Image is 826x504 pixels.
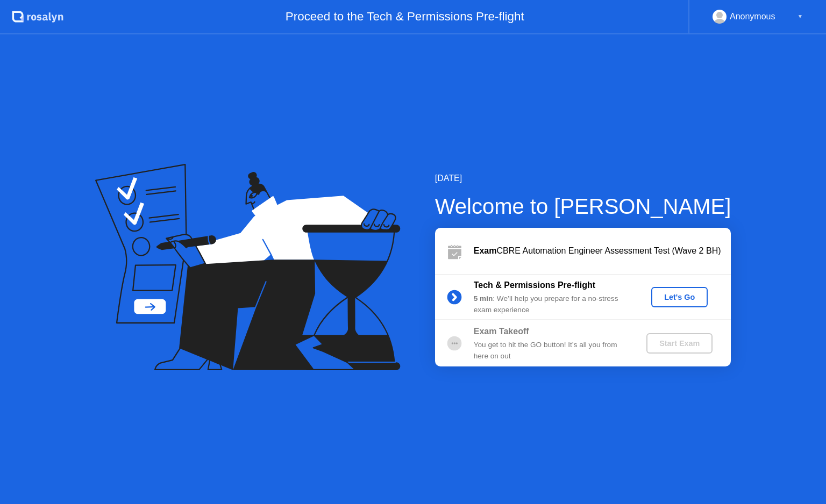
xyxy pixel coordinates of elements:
button: Start Exam [646,333,713,354]
div: [DATE] [435,172,731,185]
div: Anonymous [730,10,775,24]
button: Let's Go [651,287,708,307]
div: Let's Go [656,293,703,301]
div: Welcome to [PERSON_NAME] [435,190,731,222]
div: Start Exam [651,339,708,348]
b: Tech & Permissions Pre-flight [474,280,595,290]
b: Exam Takeoff [474,327,529,336]
div: : We’ll help you prepare for a no-stress exam experience [474,293,629,315]
b: 5 min [474,294,493,303]
div: CBRE Automation Engineer Assessment Test (Wave 2 BH) [474,244,731,257]
div: ▼ [797,10,803,24]
b: Exam [474,246,497,255]
div: You get to hit the GO button! It’s all you from here on out [474,340,629,362]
